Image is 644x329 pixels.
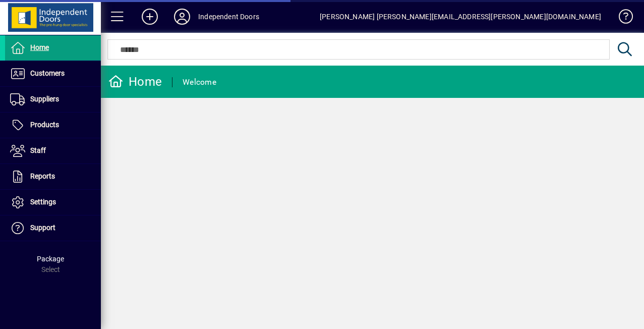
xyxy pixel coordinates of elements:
button: Profile [166,8,198,26]
div: Home [108,74,162,90]
div: [PERSON_NAME] [PERSON_NAME][EMAIL_ADDRESS][PERSON_NAME][DOMAIN_NAME] [320,9,601,25]
a: Support [5,215,101,241]
div: Independent Doors [198,9,259,25]
span: Home [30,43,49,51]
span: Products [30,121,59,129]
a: Reports [5,164,101,189]
div: Welcome [183,74,216,90]
a: Knowledge Base [611,2,631,35]
a: Customers [5,61,101,86]
span: Customers [30,69,65,77]
span: Package [37,255,64,263]
a: Suppliers [5,87,101,112]
a: Staff [5,138,101,163]
button: Add [134,8,166,26]
span: Settings [30,198,56,206]
a: Products [5,113,101,138]
span: Suppliers [30,95,59,103]
span: Reports [30,172,55,180]
span: Support [30,224,55,232]
span: Staff [30,146,46,154]
a: Settings [5,190,101,215]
